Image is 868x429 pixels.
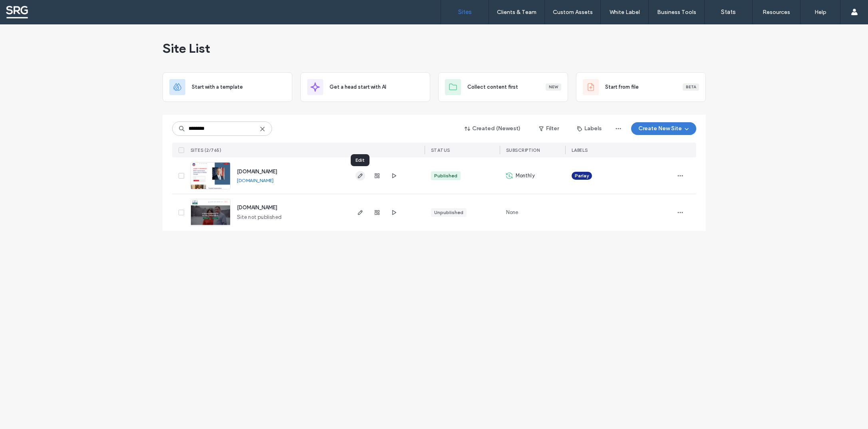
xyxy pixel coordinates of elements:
[572,147,588,153] span: LABELS
[570,122,609,135] button: Labels
[237,177,274,183] a: [DOMAIN_NAME]
[576,72,706,102] div: Start from fileBeta
[506,147,540,153] span: SUBSCRIPTION
[467,83,518,91] span: Collect content first
[546,83,561,91] div: New
[497,9,536,16] label: Clients & Team
[18,6,34,13] span: Help
[721,8,736,16] label: Stats
[192,83,243,91] span: Start with a template
[431,147,450,153] span: STATUS
[516,172,535,180] span: Monthly
[610,9,640,16] label: White Label
[763,9,790,16] label: Resources
[351,154,369,166] div: Edit
[458,8,472,16] label: Sites
[434,209,463,216] div: Unpublished
[237,169,277,175] a: [DOMAIN_NAME]
[683,83,699,91] div: Beta
[575,172,589,179] span: Parlay
[553,9,593,16] label: Custom Assets
[814,9,826,16] label: Help
[163,72,292,102] div: Start with a template
[237,213,282,221] span: Site not published
[163,40,210,56] span: Site List
[438,72,568,102] div: Collect content firstNew
[434,172,457,179] div: Published
[458,122,528,135] button: Created (Newest)
[237,205,277,211] a: [DOMAIN_NAME]
[657,9,696,16] label: Business Tools
[300,72,430,102] div: Get a head start with AI
[506,209,518,216] span: None
[605,83,639,91] span: Start from file
[191,147,222,153] span: SITES (2/765)
[330,83,386,91] span: Get a head start with AI
[631,122,696,135] button: Create New Site
[531,122,567,135] button: Filter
